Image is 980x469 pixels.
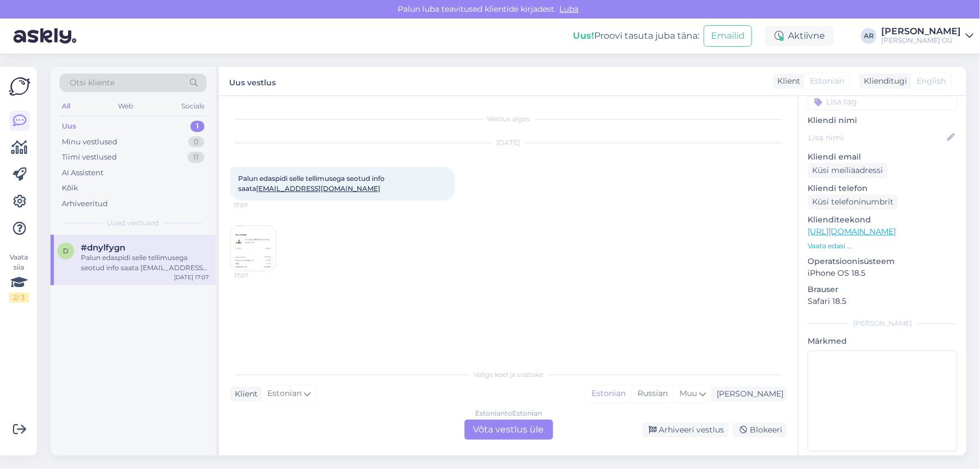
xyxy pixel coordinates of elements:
div: Minu vestlused [62,136,117,148]
div: 0 [188,136,204,148]
span: Luba [557,4,582,14]
div: AI Assistent [62,167,103,179]
div: [PERSON_NAME] OÜ [881,36,961,45]
div: Web [116,99,136,113]
span: Estonian [810,75,844,87]
a: [PERSON_NAME][PERSON_NAME] OÜ [881,27,973,45]
div: [PERSON_NAME] [712,388,783,400]
p: Kliendi telefon [808,183,958,194]
span: Palun edaspidi selle tellimusega seotud info saata [238,174,386,193]
div: Küsi meiliaadressi [808,163,887,178]
input: Lisa tag [808,93,958,110]
div: [DATE] [230,138,787,148]
div: Võta vestlus üle [464,420,553,440]
p: Märkmed [808,335,958,347]
span: 17:07 [234,271,276,280]
div: Vestlus algas [230,114,787,124]
div: [DATE] 17:07 [174,273,209,281]
span: Uued vestlused [107,218,159,228]
input: Lisa nimi [808,131,945,144]
div: Estonian to Estonian [475,408,542,418]
div: [PERSON_NAME] [881,27,961,36]
div: [PERSON_NAME] [808,318,958,329]
div: Valige keel ja vastake [230,370,787,380]
div: Kõik [62,183,78,194]
button: Emailid [704,25,752,47]
div: Proovi tasuta juba täna: [573,29,699,43]
p: Klienditeekond [808,214,958,226]
div: Arhiveeritud [62,198,108,210]
span: English [917,75,946,87]
div: Blokeeri [733,422,787,438]
img: Askly Logo [9,76,30,97]
p: Brauser [808,284,958,295]
span: d [63,247,69,255]
p: Operatsioonisüsteem [808,256,958,267]
div: Tiimi vestlused [62,152,117,163]
div: Estonian [586,385,631,402]
p: iPhone OS 18.5 [808,267,958,279]
div: Uus [62,121,76,132]
div: Arhiveeri vestlus [642,422,728,438]
p: Safari 18.5 [808,295,958,307]
label: Uus vestlus [229,74,276,89]
span: 17:07 [234,201,276,210]
p: Kliendi nimi [808,115,958,126]
div: Vaata siia [9,252,29,303]
div: Klient [230,388,258,400]
span: #dnylfygn [81,243,125,253]
div: All [60,99,72,113]
div: Klient [773,75,800,87]
a: [URL][DOMAIN_NAME] [808,226,896,236]
span: Otsi kliente [70,77,115,89]
div: Palun edaspidi selle tellimusega seotud info saata [EMAIL_ADDRESS][DOMAIN_NAME] [81,253,209,273]
div: Klienditugi [859,75,907,87]
b: Uus! [573,30,594,41]
div: Küsi telefoninumbrit [808,194,898,210]
span: Muu [680,388,697,398]
div: AR [861,28,877,44]
img: Attachment [231,226,276,271]
a: [EMAIL_ADDRESS][DOMAIN_NAME] [256,184,380,193]
div: Aktiivne [765,26,834,46]
div: 1 [190,121,204,132]
span: Estonian [267,388,302,400]
p: Kliendi email [808,151,958,163]
div: Socials [179,99,207,113]
div: 2 / 3 [9,293,29,303]
div: 11 [188,152,204,163]
p: Vaata edasi ... [808,241,958,251]
div: Russian [631,385,673,402]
